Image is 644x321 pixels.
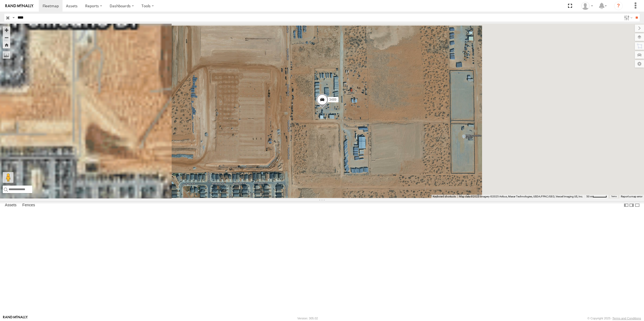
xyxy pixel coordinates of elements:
label: Fences [20,201,38,209]
label: Map Settings [635,60,644,68]
label: Search Query [11,14,16,22]
a: Terms [611,196,617,198]
span: Map data ©2025 Imagery ©2025 Airbus, Maxar Technologies, USDA/FPAC/GEO, Vexcel Imaging US, Inc. [459,195,583,198]
span: 3489 [329,98,337,102]
img: rand-logo.svg [5,4,33,8]
span: 50 m [586,195,593,198]
div: © Copyright 2025 - [587,317,641,320]
label: Dock Summary Table to the Right [629,201,634,209]
button: Zoom out [3,34,10,41]
label: Dock Summary Table to the Left [624,201,629,209]
button: Zoom Home [3,41,10,48]
label: Measure [3,51,10,59]
button: Drag Pegman onto the map to open Street View [3,172,13,183]
button: Zoom in [3,26,10,34]
a: Visit our Website [3,316,28,321]
label: Assets [2,201,19,209]
a: Terms and Conditions [612,317,641,320]
button: Map Scale: 50 m per 49 pixels [585,195,608,198]
i: ? [614,2,623,10]
label: Hide Summary Table [635,201,640,209]
div: Version: 305.02 [297,317,318,320]
button: Keyboard shortcuts [433,195,456,198]
a: Report a map error [621,195,642,198]
label: Search Filter Options [622,14,633,22]
div: Roberto Garcia [579,2,595,10]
